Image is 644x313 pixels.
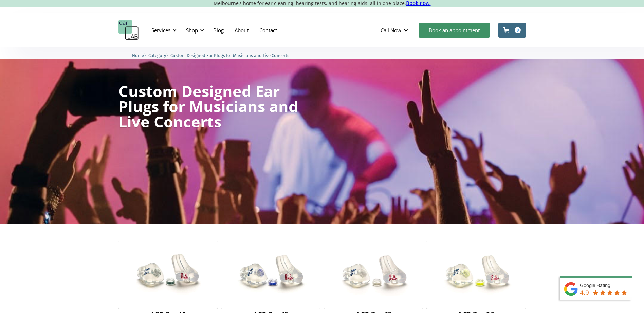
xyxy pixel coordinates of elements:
a: Blog [208,20,229,40]
li: 〉 [132,52,148,59]
div: Shop [182,20,206,40]
img: ACS Pro 15 [221,241,320,309]
a: Contact [254,20,282,40]
div: Call Now [381,27,401,34]
a: Home [132,52,144,58]
img: ACS Pro 17 [324,241,423,309]
span: Category [148,53,166,58]
img: ACS Pro 20 [426,241,526,309]
li: 〉 [148,52,170,59]
div: Services [147,20,179,40]
div: Call Now [375,20,415,40]
img: ACS Pro 10 [118,241,218,309]
a: Book an appointment [419,23,490,38]
h1: Custom Designed Ear Plugs for Musicians and Live Concerts [118,83,299,129]
a: Custom Designed Ear Plugs for Musicians and Live Concerts [170,52,289,58]
div: Shop [186,27,198,34]
div: 0 [515,27,521,33]
a: Category [148,52,166,58]
a: About [229,20,254,40]
a: home [118,20,139,40]
span: Home [132,53,144,58]
span: Custom Designed Ear Plugs for Musicians and Live Concerts [170,53,289,58]
div: Services [151,27,170,34]
a: Open cart [498,23,526,38]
